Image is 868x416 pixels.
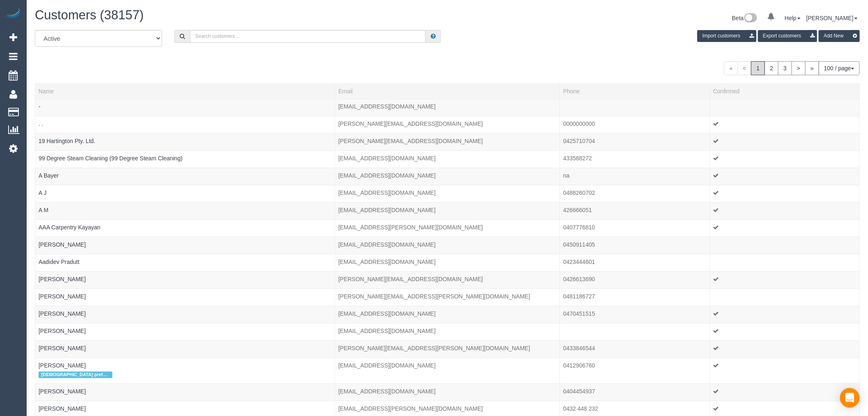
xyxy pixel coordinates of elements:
[710,306,859,323] td: Confirmed
[35,254,335,271] td: Name
[758,30,817,42] button: Export customers
[39,249,331,251] div: Tags
[710,323,859,340] td: Confirmed
[710,358,859,384] td: Confirmed
[35,133,335,150] td: Name
[335,202,560,220] td: Email
[35,202,335,220] td: Name
[39,138,95,144] a: 19 Hartington Pty. Ltd.
[335,168,560,185] td: Email
[819,61,860,75] button: 100 / page
[39,190,46,196] a: A J
[560,83,710,99] th: Phone
[35,271,335,289] td: Name
[560,271,710,289] td: Phone
[35,340,335,358] td: Name
[35,83,335,99] th: Name
[710,271,859,289] td: Confirmed
[724,61,738,75] span: «
[39,405,86,412] a: [PERSON_NAME]
[335,220,560,237] td: Email
[35,99,335,116] td: Name
[35,150,335,168] td: Name
[39,293,86,300] a: [PERSON_NAME]
[710,168,859,185] td: Confirmed
[39,362,86,369] a: [PERSON_NAME]
[39,395,331,398] div: Tags
[39,145,331,147] div: Tags
[35,220,335,237] td: Name
[39,111,331,113] div: Tags
[819,30,860,42] button: Add New
[39,372,112,378] span: [DEMOGRAPHIC_DATA] preferred
[35,323,335,340] td: Name
[335,83,560,99] th: Email
[560,358,710,384] td: Phone
[35,8,144,22] span: Customers (38157)
[710,237,859,254] td: Confirmed
[724,61,860,75] nav: Pagination navigation
[39,162,331,164] div: Tags
[39,318,331,320] div: Tags
[39,214,331,216] div: Tags
[335,384,560,401] td: Email
[39,388,86,395] a: [PERSON_NAME]
[785,15,801,21] a: Help
[560,220,710,237] td: Phone
[806,15,858,21] a: [PERSON_NAME]
[39,155,183,162] a: 99 Degree Steam Cleaning (99 Degree Steam Cleaning)
[335,306,560,323] td: Email
[710,133,859,150] td: Confirmed
[765,61,779,75] a: 2
[335,340,560,358] td: Email
[39,266,331,268] div: Tags
[39,345,86,351] a: [PERSON_NAME]
[710,150,859,168] td: Confirmed
[710,254,859,271] td: Confirmed
[697,30,756,42] button: Import customers
[39,231,331,233] div: Tags
[560,202,710,220] td: Phone
[39,283,331,285] div: Tags
[39,120,43,127] a: . .
[39,335,331,337] div: Tags
[560,384,710,401] td: Phone
[35,185,335,202] td: Name
[710,220,859,237] td: Confirmed
[792,61,806,75] a: >
[335,185,560,202] td: Email
[39,128,331,130] div: Tags
[710,116,859,133] td: Confirmed
[840,388,860,408] div: Open Intercom Messenger
[560,306,710,323] td: Phone
[710,99,859,116] td: Confirmed
[39,103,41,110] a: -
[560,340,710,358] td: Phone
[39,352,331,354] div: Tags
[560,323,710,340] td: Phone
[39,259,80,265] a: Aadidev Pradutt
[35,306,335,323] td: Name
[560,289,710,306] td: Phone
[39,224,101,231] a: AAA Carpentry Kayayan
[335,358,560,384] td: Email
[560,254,710,271] td: Phone
[751,61,765,75] span: 1
[35,358,335,384] td: Name
[35,289,335,306] td: Name
[39,310,86,317] a: [PERSON_NAME]
[560,116,710,133] td: Phone
[39,370,331,380] div: Tags
[710,340,859,358] td: Confirmed
[778,61,792,75] a: 3
[560,185,710,202] td: Phone
[35,116,335,133] td: Name
[39,180,331,182] div: Tags
[710,289,859,306] td: Confirmed
[710,83,859,99] th: Confirmed
[560,237,710,254] td: Phone
[35,237,335,254] td: Name
[39,300,331,303] div: Tags
[710,185,859,202] td: Confirmed
[560,150,710,168] td: Phone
